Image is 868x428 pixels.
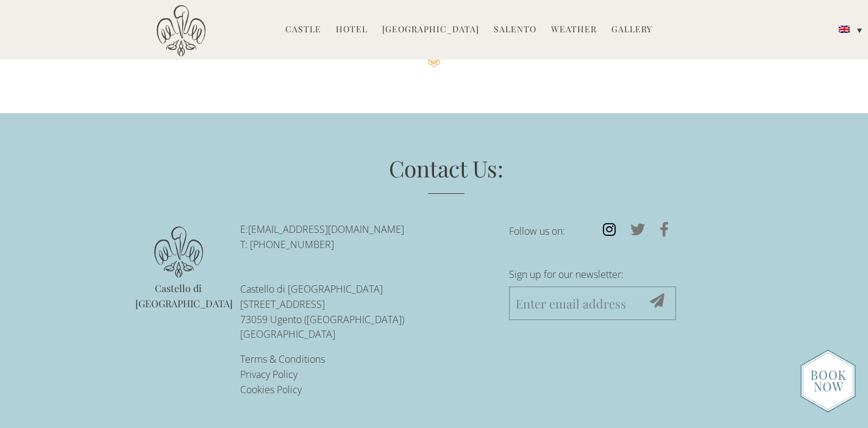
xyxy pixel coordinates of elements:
a: Terms & Conditions [240,352,325,366]
p: Follow us on: [509,222,676,240]
a: Castle [285,23,321,37]
a: Cookies Policy [240,383,302,396]
a: Weather [551,23,597,37]
a: Hotel [336,23,368,37]
img: new-booknow.png [800,349,856,413]
a: [EMAIL_ADDRESS][DOMAIN_NAME] [248,223,404,236]
a: [GEOGRAPHIC_DATA] [382,23,479,37]
p: E: T: [PHONE_NUMBER] [240,222,491,252]
h3: Contact Us: [169,152,724,194]
a: Salento [494,23,536,37]
label: Sign up for our newsletter: [509,265,676,287]
p: Castello di [GEOGRAPHIC_DATA] [135,281,222,312]
input: Enter email address [509,287,676,320]
img: logo.png [154,226,203,278]
p: Castello di [GEOGRAPHIC_DATA] [STREET_ADDRESS] 73059 Ugento ([GEOGRAPHIC_DATA]) [GEOGRAPHIC_DATA] [240,282,491,342]
a: Gallery [611,23,652,37]
img: Castello di Ugento [157,5,205,57]
img: English [839,26,850,33]
a: Privacy Policy [240,368,297,381]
